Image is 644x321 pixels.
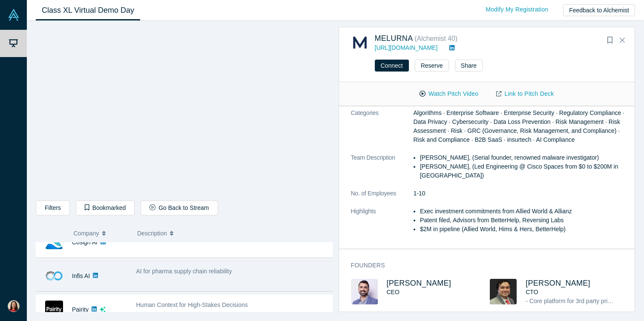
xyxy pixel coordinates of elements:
button: Description [137,224,327,242]
img: Infis AI's Logo [45,267,63,285]
button: Connect [375,60,409,72]
a: Pairity [72,306,89,313]
li: Exec investment commitments from Allied World & Allianz [420,207,629,216]
a: Modify My Registration [477,2,557,17]
li: Patent filed, Advisors from BetterHelp, Reversing Labs [420,216,629,225]
img: Wendy Lim's Account [8,300,20,312]
button: Close [616,34,629,47]
button: Bookmarked [76,201,135,215]
a: [PERSON_NAME] [526,279,590,287]
span: CTO [526,289,538,295]
a: MELURNA [375,34,413,43]
dt: Highlights [351,207,414,243]
a: Class XL Virtual Demo Day [36,0,140,20]
a: Cosign AI [72,239,98,246]
svg: dsa ai sparkles [100,307,106,312]
small: ( Alchemist 40 ) [414,35,457,42]
iframe: MELURNA [36,28,332,194]
img: Sam Jadali's Profile Image [351,279,378,304]
button: Bookmark [604,34,616,46]
span: CEO [387,289,400,295]
li: $2M in pipeline (Allied World, Hims & Hers, BetterHelp) [420,225,629,234]
a: Infis AI [72,272,90,279]
button: Share [455,60,483,72]
button: Filters [36,201,70,215]
img: Alchemist Vault Logo [8,9,20,21]
span: Algorithms · Enterprise Software · Enterprise Security · Regulatory Compliance · Data Privacy · C... [414,109,625,143]
dt: Team Description [351,153,414,189]
a: Link to Pitch Deck [487,86,563,101]
dt: No. of Employees [351,189,414,207]
li: [PERSON_NAME], (Led Engineering @ Cisco Spaces from $0 to $200M in [GEOGRAPHIC_DATA]) [420,162,629,180]
a: [PERSON_NAME] [387,279,451,287]
img: MELURNA's Logo [351,34,369,52]
span: AI for pharma supply chain reliability [136,268,232,275]
a: [URL][DOMAIN_NAME] [375,44,438,51]
h3: Founders [351,261,618,270]
button: Company [74,224,129,242]
img: Cosign AI's Logo [45,233,63,251]
span: Human Context for High-Stakes Decisions [136,301,248,308]
li: [PERSON_NAME], (Serial founder, renowned malware investigator) [420,153,629,162]
span: Description [137,224,167,242]
dt: Categories [351,109,414,153]
img: Abhishek Bhattacharyya's Profile Image [490,279,517,304]
button: Feedback to Alchemist [563,4,635,16]
img: Pairity's Logo [45,301,63,318]
button: Reserve [415,60,449,72]
button: Go Back to Stream [141,201,218,215]
span: Company [74,224,99,242]
dd: 1-10 [414,189,630,198]
button: Watch Pitch Video [411,86,487,101]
